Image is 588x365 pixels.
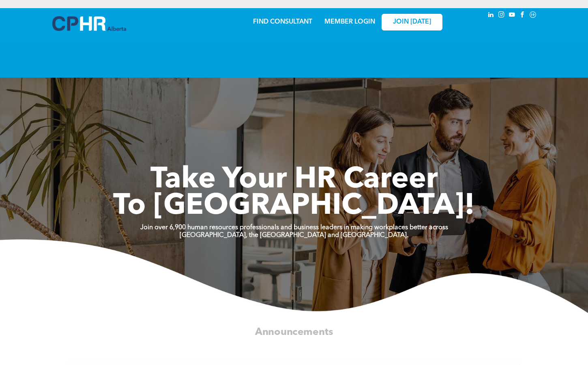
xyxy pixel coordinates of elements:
a: Social network [528,10,537,21]
strong: Join over 6,900 human resources professionals and business leaders in making workplaces better ac... [140,224,448,231]
span: Announcements [255,327,333,337]
img: A blue and white logo for cp alberta [52,16,126,31]
span: Take Your HR Career [150,165,438,195]
a: JOIN [DATE] [382,14,442,30]
a: FIND CONSULTANT [253,19,312,25]
a: linkedin [486,10,495,21]
a: MEMBER LOGIN [324,19,375,25]
span: To [GEOGRAPHIC_DATA]! [113,192,475,221]
span: JOIN [DATE] [393,18,431,26]
strong: [GEOGRAPHIC_DATA], the [GEOGRAPHIC_DATA] and [GEOGRAPHIC_DATA]. [180,232,408,239]
a: facebook [518,10,527,21]
a: instagram [497,10,506,21]
a: youtube [507,10,516,21]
